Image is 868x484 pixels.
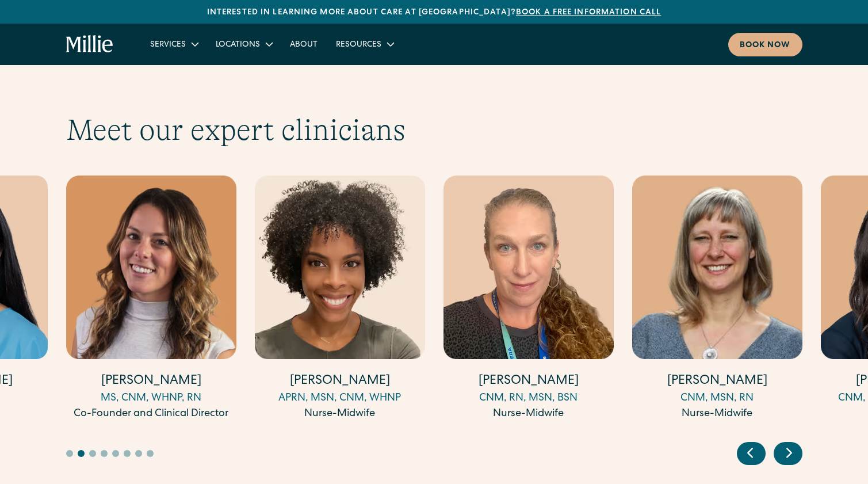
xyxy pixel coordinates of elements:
button: Go to slide 3 [89,450,96,457]
a: home [66,35,114,54]
div: Locations [216,39,260,51]
a: Book now [728,33,802,56]
div: CNM, MSN, RN [632,391,802,406]
button: Go to slide 1 [66,450,73,457]
div: Services [150,39,186,51]
h4: [PERSON_NAME] [632,373,802,391]
div: Resources [336,39,381,51]
button: Go to slide 2 [78,450,85,457]
div: Next slide [774,442,802,465]
div: Nurse-Midwife [443,406,614,422]
div: Book now [740,40,791,52]
div: 3 / 17 [66,176,236,424]
h4: [PERSON_NAME] [255,373,425,391]
div: Nurse-Midwife [255,406,425,422]
a: [PERSON_NAME]APRN, MSN, CNM, WHNPNurse-Midwife [255,176,425,422]
button: Go to slide 7 [135,450,142,457]
a: Book a free information call [516,9,661,17]
a: [PERSON_NAME]MS, CNM, WHNP, RNCo-Founder and Clinical Director [66,176,236,422]
h2: Meet our expert clinicians [66,112,802,148]
button: Go to slide 8 [147,450,154,457]
h4: [PERSON_NAME] [443,373,614,391]
div: Co-Founder and Clinical Director [66,406,236,422]
div: Locations [207,35,281,54]
div: CNM, RN, MSN, BSN [443,391,614,406]
div: 4 / 17 [255,176,425,424]
div: Previous slide [737,442,766,465]
h4: [PERSON_NAME] [66,373,236,391]
div: Nurse-Midwife [632,406,802,422]
button: Go to slide 6 [124,450,131,457]
div: MS, CNM, WHNP, RN [66,391,236,406]
div: Services [141,35,207,54]
button: Go to slide 5 [112,450,119,457]
div: 6 / 17 [632,176,802,424]
button: Go to slide 4 [101,450,108,457]
div: Resources [327,35,402,54]
a: About [281,35,327,54]
a: [PERSON_NAME]CNM, RN, MSN, BSNNurse-Midwife [443,176,614,422]
a: [PERSON_NAME]CNM, MSN, RNNurse-Midwife [632,176,802,422]
div: 5 / 17 [443,176,614,424]
div: APRN, MSN, CNM, WHNP [255,391,425,406]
